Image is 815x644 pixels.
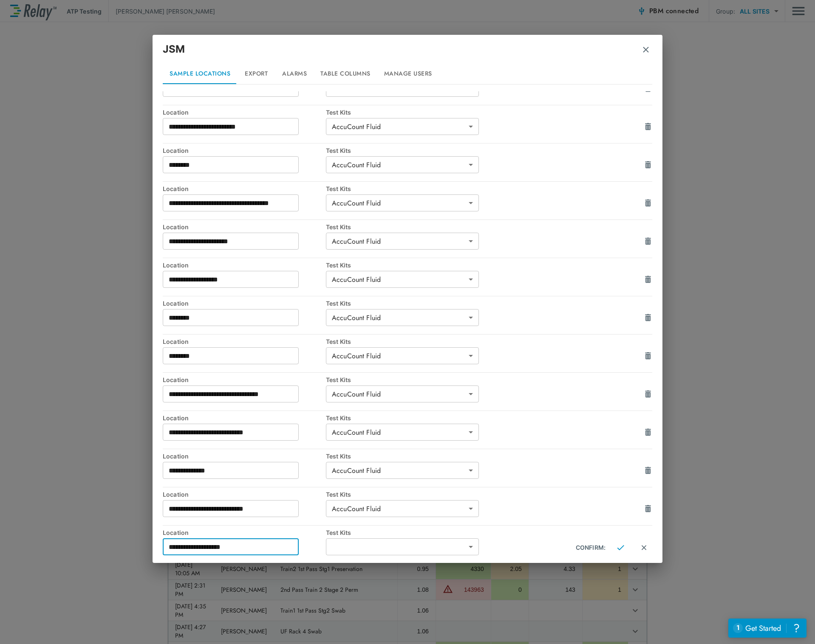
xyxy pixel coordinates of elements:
div: Test Kits [326,414,489,422]
div: Test Kits [326,109,489,116]
div: AccuCount Fluid [326,194,479,211]
div: AccuCount Fluid [326,156,479,173]
div: Test Kits [326,223,489,231]
button: Table Columns [314,64,377,84]
div: Test Kits [326,453,489,460]
div: AccuCount Fluid [326,462,479,479]
div: AccuCount Fluid [326,424,479,441]
img: Drawer Icon [644,237,652,245]
img: Drawer Icon [644,428,652,436]
div: Location [163,262,326,269]
iframe: Resource center [728,619,807,638]
div: AccuCount Fluid [326,118,479,135]
img: Remove [642,45,650,54]
img: Drawer Icon [644,313,652,322]
div: Location [163,414,326,422]
div: Location [163,300,326,307]
img: Drawer Icon [644,275,652,284]
button: Cancel [635,539,652,556]
div: Location [163,491,326,498]
img: Drawer Icon [644,122,652,131]
img: Drawer Icon [644,160,652,169]
img: Drawer Icon [644,199,652,207]
div: Test Kits [326,491,489,498]
div: Test Kits [326,376,489,383]
div: Location [163,376,326,383]
div: AccuCount Fluid [326,347,479,364]
div: Test Kits [326,185,489,192]
div: Test Kits [326,300,489,307]
button: Export [237,64,275,84]
div: Test Kits [326,338,489,345]
div: Test Kits [326,262,489,269]
div: AccuCount Fluid [326,271,479,288]
img: Drawer Icon [644,352,652,360]
img: Drawer Icon [644,504,652,513]
div: CONFIRM: [576,544,606,551]
div: Location [163,453,326,460]
div: Location [163,223,326,231]
div: AccuCount Fluid [326,233,479,250]
div: Location [163,529,326,536]
div: Test Kits [326,147,489,154]
img: Drawer Icon [644,390,652,398]
div: Location [163,185,326,192]
div: Location [163,109,326,116]
p: JSM [163,42,185,57]
img: Close Icon [617,544,624,551]
div: AccuCount Fluid [326,500,479,517]
button: Confirm [612,539,629,556]
div: Location [163,147,326,154]
button: Alarms [275,64,314,84]
div: AccuCount Fluid [326,309,479,326]
button: Manage Users [377,64,439,84]
div: Test Kits [326,529,489,536]
div: AccuCount Fluid [326,385,479,402]
img: Drawer Icon [644,466,652,475]
div: Location [163,338,326,345]
button: Sample Locations [163,64,237,84]
img: Close Icon [640,544,648,551]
